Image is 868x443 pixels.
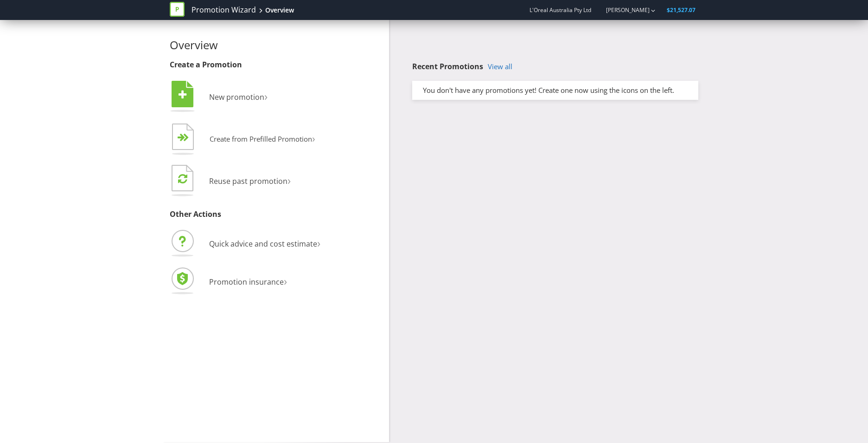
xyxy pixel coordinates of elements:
span: Recent Promotions [412,61,483,72]
span: Create from Prefilled Promotion [210,134,312,143]
tspan:  [178,173,187,184]
h2: Overview [170,39,382,51]
span: New promotion [209,92,264,102]
span: Promotion insurance [209,277,284,287]
a: Quick advice and cost estimate› [170,239,320,249]
span: › [264,88,268,104]
a: [PERSON_NAME] [597,6,650,14]
a: View all [488,63,512,71]
span: › [287,172,291,188]
tspan:  [179,90,187,100]
a: Promotion insurance› [170,277,287,287]
span: Quick advice and cost estimate [209,239,317,249]
span: › [312,131,315,145]
tspan:  [183,133,189,142]
a: Promotion Wizard [191,5,256,15]
h3: Other Actions [170,210,382,219]
span: Reuse past promotion [209,176,287,186]
div: You don't have any promotions yet! Create one now using the icons on the left. [416,85,695,95]
span: L'Oreal Australia Pty Ltd [530,6,591,14]
span: $21,527.07 [667,6,696,14]
span: › [284,273,287,288]
span: › [317,235,320,250]
h3: Create a Promotion [170,61,382,69]
button: Create from Prefilled Promotion› [170,121,316,158]
div: Overview [265,6,294,15]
